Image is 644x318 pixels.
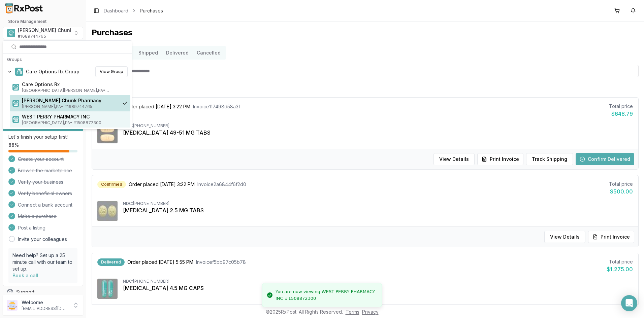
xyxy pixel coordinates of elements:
[609,181,633,187] div: Total price
[276,288,376,302] div: You are now viewing WEST PERRY PHARMACY INC #1508872300
[104,7,163,14] nav: breadcrumb
[3,3,46,13] img: RxPost Logo
[22,88,128,93] span: [GEOGRAPHIC_DATA][PERSON_NAME] , PA • # 1932201860
[8,134,77,140] p: Let's finish your setup first!
[196,259,246,266] span: Invoice f5bb97c05b78
[193,103,240,110] span: Invoice 117498d58a3f
[97,181,126,188] div: Confirmed
[18,224,45,231] span: Post a listing
[18,27,97,34] span: [PERSON_NAME] Chunk Pharmacy
[576,153,634,165] button: Confirm Delivered
[362,309,379,315] a: Privacy
[123,284,633,292] div: [MEDICAL_DATA] 4.5 MG CAPS
[22,299,68,306] p: Welcome
[22,97,117,104] span: [PERSON_NAME] Chunk Pharmacy
[3,27,83,39] button: Select a view
[162,47,193,58] button: Delivered
[607,265,633,273] div: $1,275.00
[193,47,225,58] button: Cancelled
[123,279,633,284] div: NDC: [PHONE_NUMBER]
[22,113,128,120] span: WEST PERRY PHARMACY INC
[123,206,633,214] div: [MEDICAL_DATA] 2.5 MG TABS
[18,190,72,197] span: Verify beneficial owners
[12,273,38,278] a: Book a call
[197,181,246,188] span: Invoice 2a6844f6f2d0
[123,201,633,206] div: NDC: [PHONE_NUMBER]
[18,167,72,174] span: Browse the marketplace
[18,179,63,185] span: Verify your business
[544,231,585,243] button: View Details
[97,279,118,299] img: Vraylar 4.5 MG CAPS
[97,258,125,266] div: Delivered
[8,142,19,148] span: 88 %
[124,103,190,110] span: Order placed [DATE] 3:22 PM
[3,19,83,24] h2: Store Management
[104,7,128,14] a: Dashboard
[18,156,64,163] span: Create your account
[22,120,128,126] span: [GEOGRAPHIC_DATA] , PA • # 1508872300
[3,286,83,298] button: Support
[18,213,57,220] span: Make a purchase
[433,153,475,165] button: View Details
[22,306,68,311] p: [EMAIL_ADDRESS][DOMAIN_NAME]
[526,153,573,165] button: Track Shipping
[140,7,163,14] span: Purchases
[129,181,195,188] span: Order placed [DATE] 3:22 PM
[609,187,633,196] div: $500.00
[95,66,128,77] button: View Group
[609,110,633,118] div: $648.79
[123,129,633,137] div: [MEDICAL_DATA] 49-51 MG TABS
[97,201,118,221] img: Xarelto 2.5 MG TABS
[12,252,73,272] p: Need help? Set up a 25 minute call with our team to set up.
[22,81,128,88] span: Care Options Rx
[18,34,46,39] span: # 1689744765
[127,259,193,266] span: Order placed [DATE] 5:55 PM
[477,153,523,165] button: Print Invoice
[7,300,18,311] img: User avatar
[588,231,634,243] button: Print Invoice
[4,55,130,64] div: Groups
[346,309,359,315] a: Terms
[26,68,79,75] span: Care Options Rx Group
[18,236,67,243] a: Invite your colleagues
[607,258,633,265] div: Total price
[92,27,639,38] h1: Purchases
[18,202,72,208] span: Connect a bank account
[97,123,118,143] img: Entresto 49-51 MG TABS
[22,104,117,109] span: [PERSON_NAME] , PA • # 1689744765
[621,295,637,311] div: Open Intercom Messenger
[134,47,162,58] button: Shipped
[609,103,633,110] div: Total price
[123,123,633,129] div: NDC: [PHONE_NUMBER]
